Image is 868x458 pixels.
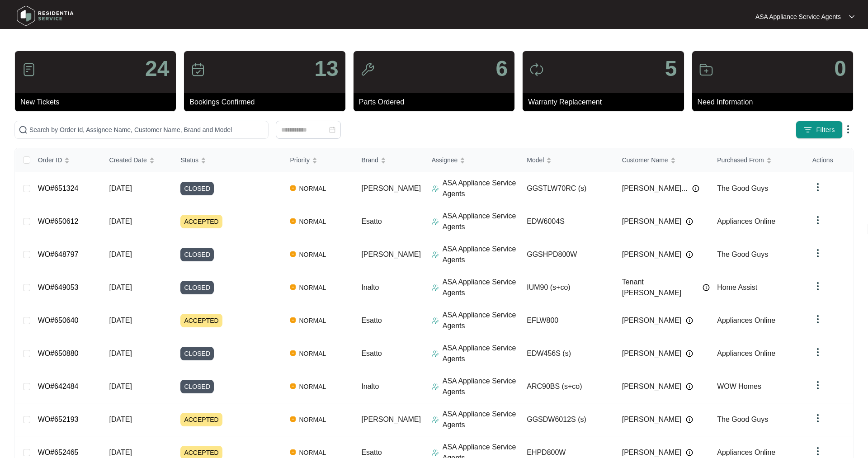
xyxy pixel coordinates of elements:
input: Search by Order Id, Assignee Name, Customer Name, Brand and Model [29,125,264,135]
th: Model [519,148,615,172]
span: NORMAL [296,249,330,260]
span: Appliances Online [717,349,775,357]
img: Assigner Icon [432,416,439,423]
a: WO#650640 [38,316,79,324]
p: 5 [665,58,677,80]
img: Info icon [703,284,710,291]
td: GGSDW6012S (s) [519,403,615,436]
img: Info icon [686,251,693,258]
img: Info icon [692,185,699,192]
span: [DATE] [109,449,132,456]
span: NORMAL [296,414,330,425]
img: Info icon [686,317,693,324]
img: Assigner Icon [432,284,439,291]
span: Home Assist [717,283,757,291]
img: icon [191,62,205,77]
span: [PERSON_NAME] [622,381,682,392]
img: Info icon [686,416,693,423]
td: EDW6004S [519,205,615,238]
span: [DATE] [109,416,132,423]
img: dropdown arrow [812,347,823,358]
p: ASA Appliance Service Agents [443,277,520,298]
a: WO#650880 [38,349,79,357]
span: ACCEPTED [180,215,222,228]
img: Vercel Logo [290,317,296,323]
span: Order ID [38,155,62,165]
span: [PERSON_NAME] [622,447,682,458]
span: Inalto [361,382,379,390]
img: filter icon [803,125,812,134]
a: WO#652193 [38,416,79,423]
span: CLOSED [180,380,214,393]
p: ASA Appliance Service Agents [443,409,520,430]
p: Bookings Confirmed [189,97,345,108]
p: 0 [834,58,846,80]
img: Assigner Icon [432,185,439,192]
span: NORMAL [296,447,330,458]
span: [PERSON_NAME] [622,414,682,425]
img: icon [699,62,713,77]
img: dropdown arrow [812,314,823,325]
span: WOW Homes [717,382,761,390]
span: NORMAL [296,282,330,293]
p: Warranty Replacement [528,97,684,108]
img: Vercel Logo [290,185,296,191]
img: Info icon [686,383,693,390]
span: [PERSON_NAME] [361,184,421,192]
img: dropdown arrow [812,281,823,292]
p: Parts Ordered [359,97,514,108]
img: Vercel Logo [290,284,296,290]
img: dropdown arrow [812,380,823,391]
th: Created Date [102,148,174,172]
span: Filters [816,125,835,135]
p: ASA Appliance Service Agents [443,178,520,199]
span: [PERSON_NAME] [622,249,682,260]
img: Assigner Icon [432,251,439,258]
img: Info icon [686,449,693,456]
span: NORMAL [296,315,330,326]
span: Customer Name [622,155,668,165]
img: Assigner Icon [432,350,439,357]
span: Esatto [361,349,382,357]
th: Priority [283,148,354,172]
td: GGSHPD800W [519,238,615,271]
p: 24 [145,58,169,80]
span: [PERSON_NAME] [622,216,682,227]
img: Assigner Icon [432,317,439,324]
img: Assigner Icon [432,218,439,225]
img: icon [22,62,36,77]
img: icon [360,62,375,77]
th: Actions [805,148,853,172]
span: CLOSED [180,248,214,261]
img: Vercel Logo [290,416,296,422]
span: Purchased From [717,155,764,165]
span: CLOSED [180,347,214,360]
img: Info icon [686,350,693,357]
td: EFLW800 [519,304,615,337]
th: Order ID [31,148,102,172]
span: Appliances Online [717,217,775,225]
img: Info icon [686,218,693,225]
span: Appliances Online [717,449,775,456]
img: dropdown arrow [849,14,854,19]
span: Status [180,155,198,165]
span: ACCEPTED [180,413,222,426]
img: Vercel Logo [290,218,296,224]
span: The Good Guys [717,184,768,192]
span: ACCEPTED [180,314,222,327]
img: icon [529,62,544,77]
td: ARC90BS (s+co) [519,370,615,403]
td: EDW456S (s) [519,337,615,370]
span: Brand [361,155,378,165]
p: 13 [314,58,338,80]
img: dropdown arrow [812,413,823,424]
span: NORMAL [296,183,330,194]
span: Inalto [361,283,379,291]
span: Created Date [109,155,147,165]
img: Assigner Icon [432,449,439,456]
span: The Good Guys [717,416,768,423]
span: NORMAL [296,348,330,359]
span: NORMAL [296,381,330,392]
img: Assigner Icon [432,383,439,390]
span: NORMAL [296,216,330,227]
